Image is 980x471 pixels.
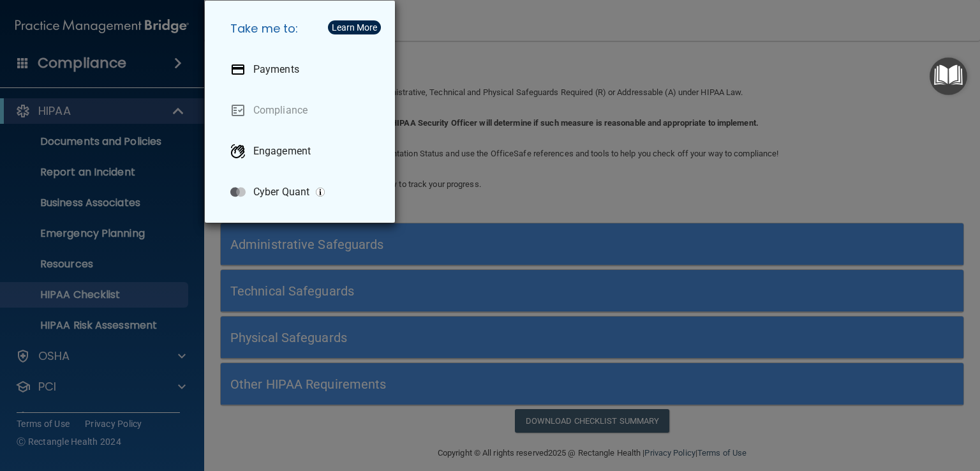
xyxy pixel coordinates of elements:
a: Payments [220,52,385,87]
a: Cyber Quant [220,174,385,210]
p: Payments [253,63,299,76]
p: Engagement [253,145,311,158]
div: Learn More [332,23,377,32]
button: Open Resource Center [930,57,967,95]
button: Learn More [328,20,381,34]
a: Compliance [220,93,385,128]
a: Engagement [220,133,385,169]
h5: Take me to: [220,11,385,47]
p: Cyber Quant [253,186,309,198]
